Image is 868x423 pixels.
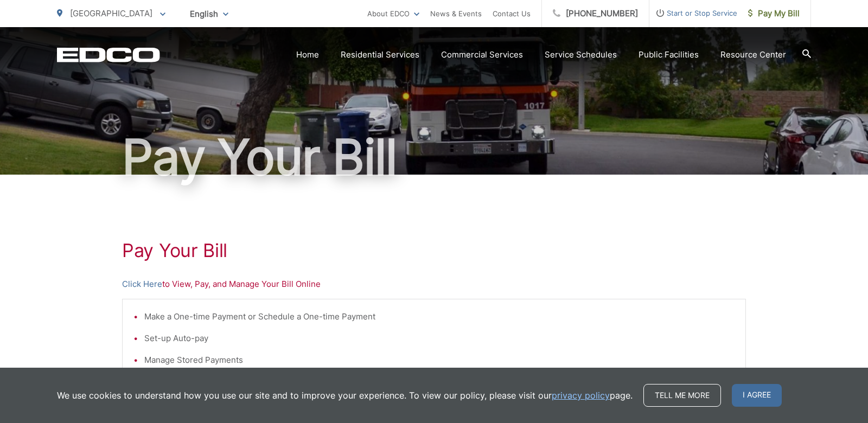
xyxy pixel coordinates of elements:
li: Make a One-time Payment or Schedule a One-time Payment [144,310,735,323]
a: Public Facilities [639,48,699,61]
span: [GEOGRAPHIC_DATA] [70,8,152,18]
a: Service Schedules [545,48,617,61]
a: Contact Us [493,7,531,20]
li: Manage Stored Payments [144,354,735,367]
h1: Pay Your Bill [57,130,811,184]
a: Resource Center [720,48,786,61]
a: About EDCO [367,7,419,20]
a: Tell me more [643,384,721,407]
a: Home [296,48,319,61]
p: We use cookies to understand how you use our site and to improve your experience. To view our pol... [57,389,633,402]
a: Residential Services [341,48,419,61]
span: English [182,4,237,23]
h1: Pay Your Bill [122,240,746,261]
a: Click Here [122,278,162,291]
p: to View, Pay, and Manage Your Bill Online [122,278,746,291]
a: EDCD logo. Return to the homepage. [57,47,160,62]
a: Commercial Services [441,48,523,61]
li: Set-up Auto-pay [144,332,735,345]
a: News & Events [430,7,482,20]
a: privacy policy [552,389,610,402]
span: Pay My Bill [748,7,800,20]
